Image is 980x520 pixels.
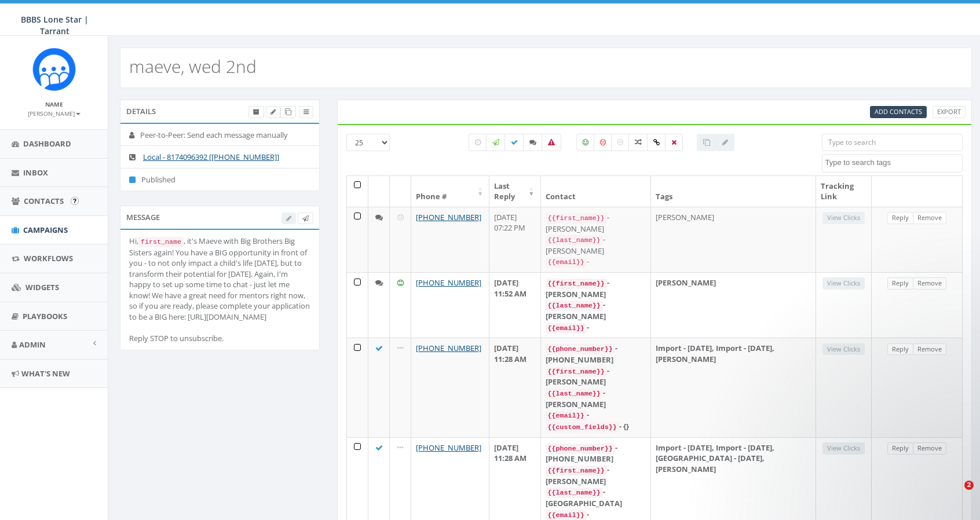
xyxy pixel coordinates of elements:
i: Peer-to-Peer [129,131,140,139]
td: [DATE] 11:28 AM [489,338,540,437]
div: - [PERSON_NAME] [546,212,646,234]
code: {{first_name}} [546,213,607,224]
span: Workflows [24,253,73,263]
a: [PHONE_NUMBER] [416,442,481,453]
a: Remove [913,343,946,356]
label: Removed [665,134,683,151]
span: Add Contacts [875,107,922,116]
div: - {} [546,421,646,433]
li: Published [120,168,319,191]
a: [PHONE_NUMBER] [416,277,481,288]
label: Sending [486,134,506,151]
th: Contact [541,176,651,207]
div: - [546,409,646,421]
iframe: Intercom live chat [941,481,968,508]
code: {{custom_fields}} [546,422,619,433]
span: Clone Campaign [285,107,291,116]
span: View Campaign Delivery Statistics [303,107,309,116]
span: Contacts [24,196,64,206]
a: [PHONE_NUMBER] [416,212,481,222]
code: {{first_name}} [546,466,607,476]
label: Bounced [542,134,561,151]
div: Hi, , it's Maeve with Big Brothers Big Sisters again! You have a BIG opportunity in front of you ... [129,236,310,344]
span: Archive Campaign [253,107,259,116]
code: {{last_name}} [546,301,603,311]
td: [DATE] 11:52 AM [489,272,540,338]
i: Published [129,176,141,184]
span: Playbooks [23,311,67,321]
code: {{phone_number}} [546,344,615,354]
label: Negative [594,134,612,151]
code: {{phone_number}} [546,444,615,454]
small: Name [45,100,63,108]
th: Tracking Link [816,176,872,207]
a: Remove [913,212,946,224]
code: {{email}} [546,411,587,421]
span: Dashboard [23,138,71,149]
a: [PERSON_NAME] [28,108,81,118]
span: Edit Campaign Title [270,107,276,116]
a: Local - 8174096392 [[PHONE_NUMBER]] [143,152,279,162]
div: - [PHONE_NUMBER] [546,343,646,365]
label: Neutral [611,134,630,151]
label: Link Clicked [647,134,666,151]
code: first_name [138,237,184,247]
code: {{email}} [546,257,587,268]
div: Message [120,206,320,229]
a: [PHONE_NUMBER] [416,343,481,353]
a: Reply [887,343,913,356]
code: {{last_name}} [546,235,603,246]
div: - [PERSON_NAME] [546,464,646,486]
code: {{email}} [546,323,587,334]
label: Positive [576,134,595,151]
input: Type to search [822,134,963,151]
small: [PERSON_NAME] [28,109,81,118]
span: Widgets [25,282,59,292]
label: Mixed [628,134,648,151]
code: {{last_name}} [546,389,603,399]
code: {{first_name}} [546,279,607,289]
a: Reply [887,277,913,290]
th: Last Reply: activate to sort column ascending [489,176,540,207]
td: [PERSON_NAME] [651,272,817,338]
td: Import - [DATE], Import - [DATE], [PERSON_NAME] [651,338,817,437]
a: Reply [887,212,913,224]
a: Export [933,106,966,118]
code: {{first_name}} [546,367,607,377]
label: Pending [469,134,487,151]
div: - [546,322,646,334]
span: Admin [19,339,46,350]
div: - [PERSON_NAME] [546,365,646,387]
th: Phone #: activate to sort column ascending [411,176,489,207]
code: {{last_name}} [546,488,603,498]
a: Remove [913,277,946,290]
div: - [PERSON_NAME] [546,387,646,409]
a: Add Contacts [870,106,927,118]
div: - [546,256,646,268]
span: 2 [964,481,974,490]
textarea: Search [825,158,962,168]
img: Rally_Corp_Icon_1.png [32,47,76,91]
th: Tags [651,176,817,207]
span: Inbox [23,167,48,178]
div: - [PHONE_NUMBER] [546,442,646,464]
span: Campaigns [23,225,68,235]
span: CSV files only [875,107,922,116]
input: Submit [71,197,79,205]
td: [DATE] 07:22 PM [489,207,540,272]
h2: maeve, wed 2nd [129,57,257,76]
label: Delivered [504,134,524,151]
div: - [PERSON_NAME] [546,277,646,299]
div: Details [120,100,320,123]
span: BBBS Lone Star | Tarrant [21,14,89,36]
li: Peer-to-Peer: Send each message manually [120,124,319,147]
span: What's New [21,368,70,379]
label: Replied [523,134,543,151]
div: - [PERSON_NAME] [546,234,646,256]
td: [PERSON_NAME] [651,207,817,272]
span: Send Test Message [302,214,309,222]
div: - [PERSON_NAME] [546,299,646,321]
div: - [GEOGRAPHIC_DATA] [546,486,646,508]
